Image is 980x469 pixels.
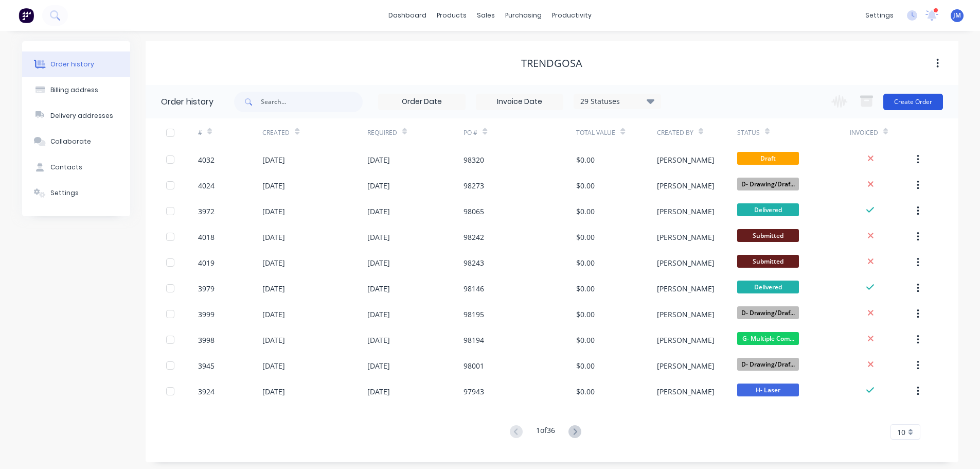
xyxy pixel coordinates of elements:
div: [DATE] [262,360,285,371]
button: Delivery addresses [22,103,130,129]
span: G- Multiple Com... [737,332,799,345]
span: D- Drawing/Draf... [737,178,799,190]
div: [DATE] [262,309,285,320]
div: Required [367,118,464,147]
div: [PERSON_NAME] [657,232,715,242]
div: # [198,118,262,147]
span: JM [953,11,961,20]
button: Settings [22,180,130,206]
button: Billing address [22,77,130,103]
div: [DATE] [367,386,390,397]
div: [DATE] [262,232,285,242]
div: 98194 [464,335,484,345]
div: [DATE] [367,257,390,268]
span: D- Drawing/Draf... [737,306,799,319]
div: Created By [657,118,737,147]
div: [DATE] [367,154,390,165]
div: Billing address [50,85,98,95]
div: Created [262,118,367,147]
div: Invoiced [850,128,878,137]
div: 97943 [464,386,484,397]
button: Create Order [883,94,943,110]
div: 98242 [464,232,484,242]
div: [DATE] [262,180,285,191]
div: [PERSON_NAME] [657,180,715,191]
button: Order history [22,51,130,77]
div: settings [860,8,899,23]
div: sales [472,8,500,23]
div: Trendgosa [521,57,582,70]
input: Order Date [379,94,465,110]
img: Factory [19,8,34,23]
div: $0.00 [576,232,595,242]
div: 3945 [198,360,215,371]
div: 3998 [198,335,215,345]
div: [DATE] [367,180,390,191]
div: [DATE] [367,360,390,371]
div: 98243 [464,257,484,268]
div: $0.00 [576,335,595,345]
div: 98065 [464,206,484,217]
div: purchasing [500,8,547,23]
div: 3979 [198,283,215,294]
div: Invoiced [850,118,914,147]
div: [PERSON_NAME] [657,360,715,371]
div: Order history [50,60,94,69]
div: [DATE] [367,283,390,294]
div: [DATE] [367,206,390,217]
div: 98320 [464,154,484,165]
div: $0.00 [576,360,595,371]
div: [DATE] [262,257,285,268]
div: 3924 [198,386,215,397]
button: Collaborate [22,129,130,154]
div: Order history [161,96,213,108]
span: Submitted [737,229,799,242]
span: D- Drawing/Draf... [737,358,799,371]
div: 3999 [198,309,215,320]
div: Created [262,128,290,137]
div: [DATE] [262,386,285,397]
div: $0.00 [576,386,595,397]
div: Created By [657,128,693,137]
div: 98273 [464,180,484,191]
span: Draft [737,152,799,165]
div: [PERSON_NAME] [657,309,715,320]
div: productivity [547,8,597,23]
div: [PERSON_NAME] [657,335,715,345]
div: [DATE] [367,309,390,320]
div: [PERSON_NAME] [657,386,715,397]
div: [DATE] [367,335,390,345]
div: [DATE] [262,283,285,294]
div: Settings [50,188,79,198]
div: [DATE] [262,206,285,217]
span: 10 [897,427,905,438]
div: Total Value [576,128,615,137]
div: [DATE] [262,154,285,165]
span: Delivered [737,203,799,216]
div: PO # [464,128,477,137]
div: Total Value [576,118,656,147]
div: 98001 [464,360,484,371]
div: $0.00 [576,180,595,191]
div: 29 Statuses [574,96,661,107]
div: PO # [464,118,576,147]
div: Collaborate [50,137,91,146]
div: Status [737,128,760,137]
div: [PERSON_NAME] [657,154,715,165]
div: [PERSON_NAME] [657,206,715,217]
div: $0.00 [576,257,595,268]
div: Contacts [50,163,82,172]
input: Invoice Date [476,94,563,110]
div: [PERSON_NAME] [657,283,715,294]
div: Delivery addresses [50,111,113,120]
div: [PERSON_NAME] [657,257,715,268]
div: products [432,8,472,23]
a: dashboard [383,8,432,23]
div: Required [367,128,397,137]
div: 4019 [198,257,215,268]
div: 1 of 36 [536,425,555,440]
div: $0.00 [576,283,595,294]
div: $0.00 [576,309,595,320]
input: Search... [261,92,363,112]
button: Contacts [22,154,130,180]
